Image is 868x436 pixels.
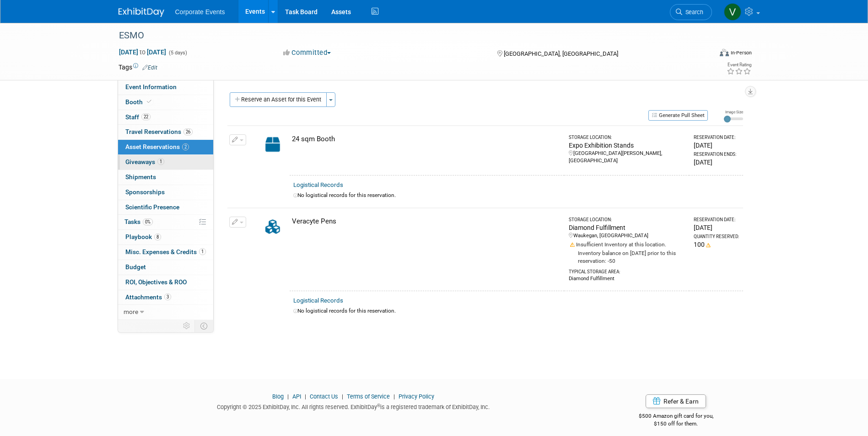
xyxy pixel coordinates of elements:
div: 24 sqm Booth [292,134,561,144]
a: Sponsorships [118,185,213,200]
a: Privacy Policy [399,393,434,400]
div: Insufficient Inventory at this location. [569,239,686,249]
span: Search [682,9,703,16]
span: 1 [157,158,164,165]
span: Attachments [125,293,171,301]
img: Valeria Bocharova [724,3,741,21]
div: [GEOGRAPHIC_DATA][PERSON_NAME], [GEOGRAPHIC_DATA] [569,150,686,165]
div: In-Person [730,49,752,56]
sup: ® [377,403,380,408]
div: No logistical records for this reservation. [293,307,739,315]
a: Search [670,4,712,20]
div: Storage Location: [569,217,686,223]
div: No logistical records for this reservation. [293,191,739,199]
span: Budget [125,263,146,271]
span: | [391,393,397,400]
a: Asset Reservations2 [118,140,213,154]
span: 26 [183,128,193,135]
div: Diamond Fulfillment [569,223,686,232]
img: Collateral-Icon-2.png [259,217,286,237]
div: Inventory balance on [DATE] prior to this reservation: -50 [569,249,686,265]
a: Blog [272,393,284,400]
a: ROI, Objectives & ROO [118,275,213,290]
div: Event Format [658,48,752,61]
td: Toggle Event Tabs [194,320,213,332]
div: 100 [694,240,739,249]
div: Diamond Fulfillment [569,275,686,282]
button: Generate Pull Sheet [648,110,708,121]
a: Attachments3 [118,290,213,305]
span: (5 days) [168,50,187,56]
span: 3 [164,293,171,300]
span: [GEOGRAPHIC_DATA], [GEOGRAPHIC_DATA] [504,50,618,57]
img: Format-Inperson.png [720,49,729,56]
span: Tasks [124,218,153,225]
div: $500 Amazon gift card for you, [602,406,750,427]
i: Booth reservation complete [147,99,151,104]
a: Contact Us [310,393,338,400]
a: Edit [142,64,157,71]
span: Travel Reservations [125,128,193,135]
img: Capital-Asset-Icon-2.png [259,134,286,154]
span: to [138,48,147,56]
span: Staff [125,113,151,121]
a: Scientific Presence [118,200,213,215]
a: Staff22 [118,110,213,125]
div: ESMO [116,27,698,44]
span: 8 [154,234,161,240]
span: Sponsorships [125,188,165,196]
div: Image Size [724,109,743,115]
div: Storage Location: [569,134,686,141]
span: Event Information [125,83,177,90]
a: more [118,305,213,319]
span: Booth [125,98,153,106]
div: Event Rating [727,63,751,67]
a: API [292,393,301,400]
div: Reservation Date: [694,217,739,223]
a: Misc. Expenses & Credits1 [118,245,213,260]
div: $150 off for them. [602,420,750,428]
span: more [124,308,138,315]
span: 2 [182,144,189,150]
span: Scientific Presence [125,203,179,211]
div: Typical Storage Area: [569,265,686,275]
a: Playbook8 [118,230,213,245]
span: | [340,393,345,400]
span: Playbook [125,233,161,240]
span: 1 [199,248,206,255]
div: [DATE] [694,141,739,150]
a: Logistical Records [293,181,343,188]
div: Reservation Ends: [694,151,739,158]
td: Tags [119,63,157,72]
span: | [285,393,291,400]
a: Budget [118,260,213,275]
a: Event Information [118,80,213,95]
div: Waukegan, [GEOGRAPHIC_DATA] [569,232,686,239]
img: ExhibitDay [119,8,164,17]
span: [DATE] [DATE] [119,48,167,56]
div: [DATE] [694,223,739,232]
div: Copyright © 2025 ExhibitDay, Inc. All rights reserved. ExhibitDay is a registered trademark of Ex... [119,401,589,411]
span: | [302,393,308,400]
span: Corporate Events [175,8,225,16]
div: Reservation Date: [694,134,739,141]
a: Giveaways1 [118,155,213,170]
button: Reserve an Asset for this Event [230,92,327,107]
div: Expo Exhibition Stands [569,141,686,150]
a: Shipments [118,170,213,185]
td: Personalize Event Tab Strip [179,320,195,332]
a: Travel Reservations26 [118,125,213,139]
div: Quantity Reserved: [694,234,739,240]
span: Giveaways [125,158,164,165]
a: Logistical Records [293,297,343,304]
span: ROI, Objectives & ROO [125,278,187,286]
span: 0% [143,218,153,225]
span: 22 [141,113,151,120]
div: Veracyte Pens [292,217,561,226]
button: Committed [280,48,334,58]
div: [DATE] [694,158,739,167]
span: Asset Reservations [125,143,189,150]
span: Misc. Expenses & Credits [125,248,206,255]
a: Terms of Service [347,393,390,400]
a: Tasks0% [118,215,213,229]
